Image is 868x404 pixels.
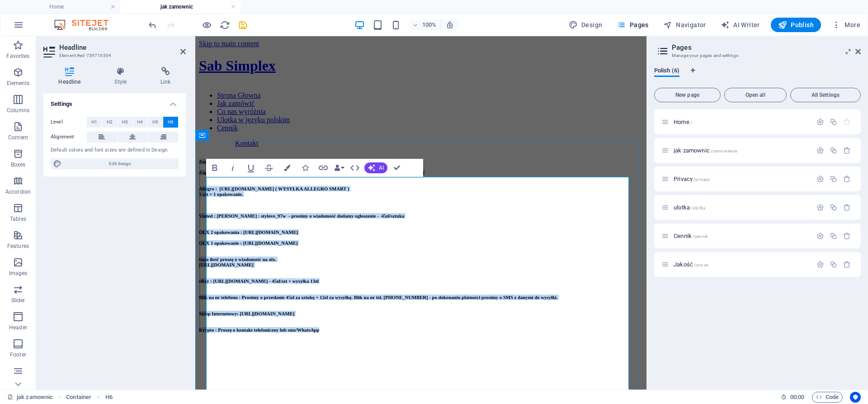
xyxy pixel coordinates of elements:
span: AI [379,165,384,171]
div: Remove [843,204,851,211]
div: Design (Ctrl+Alt+Y) [565,18,606,32]
span: H2 [107,117,113,128]
p: Features [7,242,29,250]
span: Publish [778,20,814,29]
h4: Link [146,67,186,86]
span: /conas [694,262,708,267]
button: 100% [409,19,441,30]
i: Reload page [220,20,230,30]
span: 00 00 [790,392,804,403]
div: Remove [843,232,851,240]
span: Navigator [663,20,706,29]
div: Settings [816,261,824,268]
p: Content [8,134,28,141]
div: Duplicate [830,147,837,154]
button: Click here to leave preview mode and continue editing [201,19,212,30]
div: Remove [843,147,851,154]
h4: Style [99,67,146,86]
h4: jak zamownic [120,2,241,12]
button: More [828,18,864,32]
button: Navigator [660,18,710,32]
h6: Zamówienia : Zapraszamy do kontaktu : SMS/TEL [PHONE_NUMBER] email : [EMAIL_ADDRESS][DOMAIN_NAME]... [4,123,448,296]
span: AI Writer [721,20,760,29]
button: H6 [163,117,178,128]
h3: Element #ed-739716504 [59,52,168,60]
span: Click to open page [674,204,705,211]
h6: 100% [422,19,437,30]
button: H3 [118,117,132,128]
span: H1 [91,117,97,128]
span: Click to select. Double-click to edit [66,392,91,403]
span: Click to select. Double-click to edit [105,392,113,403]
button: Code [812,392,843,403]
div: Settings [816,232,824,240]
h4: Headline [43,67,99,86]
span: H6 [168,117,174,128]
span: Click to open page [674,176,710,182]
div: Duplicate [830,175,837,183]
p: Accordion [5,188,31,195]
div: Duplicate [830,204,837,211]
p: Elements [7,80,30,87]
button: Data Bindings [333,159,345,177]
img: Editor Logo [52,19,120,30]
button: Underline (Ctrl+U) [242,159,259,177]
i: Undo: Edit headline (Ctrl+Z) [147,20,158,30]
a: Click to cancel selection. Double-click to open Pages [7,392,53,403]
button: New page [654,88,721,102]
h2: Pages [672,43,861,52]
button: All Settings [790,88,861,102]
span: Click to open page [674,119,692,125]
p: Footer [10,351,26,358]
span: H4 [137,117,143,128]
button: Bold (Ctrl+B) [206,159,223,177]
button: Pages [613,18,652,32]
label: Level [51,117,87,128]
button: save [237,19,248,30]
div: Privacy/privacy [671,176,812,182]
span: Code [816,392,839,403]
button: reload [219,19,230,30]
button: Italic (Ctrl+I) [224,159,241,177]
div: Cennik/cennik [671,233,812,239]
span: Pages [617,20,648,29]
span: / [690,120,692,125]
h4: Settings [43,93,186,109]
button: H2 [102,117,117,128]
button: Design [565,18,606,32]
span: Edit design [64,158,176,169]
div: Settings [816,175,824,183]
button: Colors [278,159,296,177]
span: All Settings [794,92,857,98]
span: jak zamownic [674,147,737,154]
span: Design [569,20,603,29]
p: Boxes [11,161,26,168]
button: Publish [771,18,821,32]
div: Default colors and font sizes are defined in Design. [51,147,179,154]
button: H5 [148,117,163,128]
span: /ulotka [691,205,705,210]
h3: Manage your pages and settings [672,52,843,60]
button: Icons [297,159,314,177]
h2: Headline [59,43,186,52]
div: Settings [816,118,824,126]
p: Header [9,324,27,331]
button: H4 [133,117,148,128]
button: AI [364,162,387,173]
h6: Session time [781,392,805,403]
div: Remove [843,175,851,183]
button: HTML [346,159,363,177]
div: ulotka/ulotka [671,204,812,210]
p: Forms [10,378,26,385]
span: H3 [122,117,128,128]
a: Skip to main content [4,4,64,11]
div: The startpage cannot be deleted [843,118,851,126]
i: Save (Ctrl+S) [238,20,248,30]
p: Favorites [6,52,29,60]
div: jak zamownic/zamowienia [671,147,812,153]
span: Click to open page [674,233,708,239]
span: /zamowienia [711,148,737,153]
p: Columns [7,107,29,114]
span: New page [658,92,717,98]
span: H5 [152,117,158,128]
